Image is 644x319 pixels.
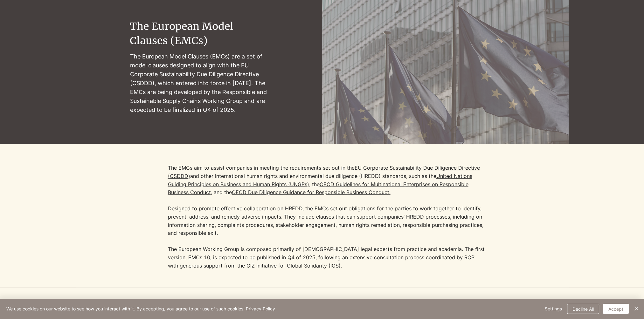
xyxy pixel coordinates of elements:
[567,304,599,314] button: Decline All
[633,305,640,312] img: Close
[633,304,640,314] button: Close
[168,173,472,187] a: United Nations Guiding Principles on Business and Human Rights (UNGPs)
[130,20,233,47] span: The European Model Clauses (EMCs)
[232,189,391,195] a: OECD Due Diligence Guidance for Responsible Business Conduct.
[603,304,629,314] button: Accept
[6,306,275,312] span: We use cookies on our website to see how you interact with it. By accepting, you agree to our use...
[168,164,486,237] p: The EMCs aim to assist companies in meeting the requirements set out in the and other internation...
[545,304,562,314] span: Settings
[130,52,268,115] p: The European Model Clauses (EMCs) are a set of model clauses designed to align with the EU Corpor...
[168,245,486,270] p: The European Working Group is composed primarily of [DEMOGRAPHIC_DATA] legal experts from practic...
[246,306,275,311] a: Privacy Policy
